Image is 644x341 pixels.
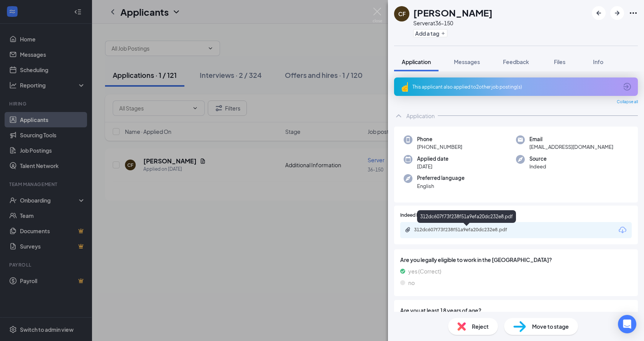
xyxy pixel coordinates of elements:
[613,8,622,18] svg: ArrowRight
[472,322,489,331] span: Reject
[594,8,603,18] svg: ArrowLeftNew
[593,58,603,65] span: Info
[529,163,547,170] span: Indeed
[413,19,493,27] div: Server at 36-150
[629,8,638,18] svg: Ellipses
[405,227,529,234] a: Paperclip312dc607f73f238f51a9efa20dc232e8.pdf
[400,306,632,315] span: Are you at least 18 years of age?
[417,210,516,223] div: 312dc607f73f238f51a9efa20dc232e8.pdf
[417,174,465,182] span: Preferred language
[610,6,624,20] button: ArrowRight
[618,315,636,333] div: Open Intercom Messenger
[454,58,480,65] span: Messages
[417,182,465,190] span: English
[529,143,613,151] span: [EMAIL_ADDRESS][DOMAIN_NAME]
[623,82,632,91] svg: ArrowCircle
[412,84,618,90] div: This applicant also applied to 2 other job posting(s)
[398,10,406,18] div: CF
[554,58,565,65] span: Files
[413,6,493,19] h1: [PERSON_NAME]
[408,267,441,275] span: yes (Correct)
[413,29,447,37] button: PlusAdd a tag
[394,111,403,120] svg: ChevronUp
[618,226,627,235] svg: Download
[592,6,606,20] button: ArrowLeftNew
[529,135,613,143] span: Email
[503,58,529,65] span: Feedback
[532,322,569,331] span: Move to stage
[406,112,435,120] div: Application
[402,58,431,65] span: Application
[417,143,462,151] span: [PHONE_NUMBER]
[405,227,411,233] svg: Paperclip
[417,155,449,163] span: Applied date
[414,227,521,233] div: 312dc607f73f238f51a9efa20dc232e8.pdf
[529,155,547,163] span: Source
[617,99,638,105] span: Collapse all
[417,135,462,143] span: Phone
[441,31,445,36] svg: Plus
[400,255,632,264] span: Are you legally eligible to work in the [GEOGRAPHIC_DATA]?
[400,212,434,219] span: Indeed Resume
[408,278,415,287] span: no
[417,163,449,170] span: [DATE]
